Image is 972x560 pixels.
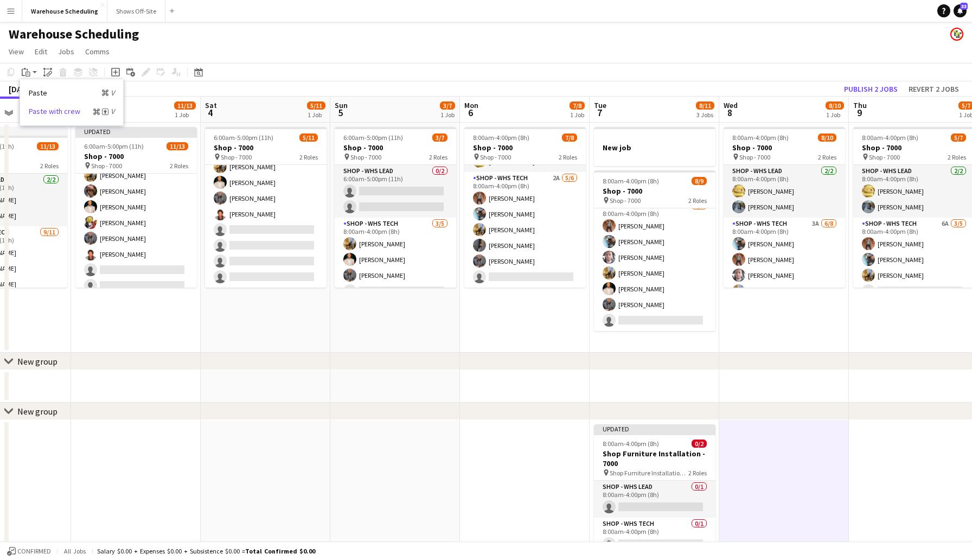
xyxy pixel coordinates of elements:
[724,143,845,152] h3: Shop - 7000
[54,44,79,59] a: Jobs
[84,142,144,150] span: 6:00am-5:00pm (11h)
[58,47,74,56] span: Jobs
[559,153,577,161] span: 2 Roles
[350,153,381,161] span: Shop - 7000
[308,111,325,119] div: 1 Job
[203,106,217,119] span: 4
[17,406,57,417] div: New group
[603,177,659,185] span: 8:00am-4:00pm (8h)
[592,106,606,119] span: 7
[335,165,456,218] app-card-role: Shop - WHS Lead0/26:00am-5:00pm (11h)
[170,162,188,170] span: 2 Roles
[594,481,715,518] app-card-role: Shop - WHS Lead0/18:00am-4:00pm (8h)
[307,101,325,110] span: 5/11
[594,186,715,196] h3: Shop - 7000
[333,106,348,119] span: 5
[464,143,586,152] h3: Shop - 7000
[111,106,114,116] i: V
[724,165,845,218] app-card-role: Shop - WHS Lead2/28:00am-4:00pm (8h)[PERSON_NAME][PERSON_NAME]
[335,100,348,110] span: Sun
[722,106,738,119] span: 8
[5,545,53,557] button: Confirmed
[692,177,707,185] span: 8/9
[904,82,963,96] button: Revert 2 jobs
[432,133,447,142] span: 3/7
[473,133,529,142] span: 8:00am-4:00pm (8h)
[594,100,606,110] span: Tue
[299,133,318,142] span: 5/11
[594,424,715,433] div: Updated
[950,28,963,41] app-user-avatar: Labor Coordinator
[852,106,867,119] span: 9
[343,133,403,142] span: 6:00am-5:00pm (11h)
[440,101,455,110] span: 3/7
[221,153,252,161] span: Shop - 7000
[853,100,867,110] span: Thu
[826,101,844,110] span: 8/10
[464,100,478,110] span: Mon
[954,4,967,17] a: 33
[960,3,968,10] span: 33
[174,101,196,110] span: 11/13
[464,127,586,288] app-job-card: 8:00am-4:00pm (8h)7/8Shop - 7000 Shop - 70002 RolesShop - WHS Lead2/28:00am-4:00pm (8h)[PERSON_NA...
[75,127,197,288] app-job-card: Updated6:00am-5:00pm (11h)11/13Shop - 7000 Shop - 70002 Roles[PERSON_NAME][PERSON_NAME][PERSON_NA...
[594,170,715,331] app-job-card: 8:00am-4:00pm (8h)8/9Shop - 7000 Shop - 70002 Roles[PERSON_NAME][PERSON_NAME]Shop - WHS Tech3A6/7...
[603,440,659,448] span: 8:00am-4:00pm (8h)
[826,111,843,119] div: 1 Job
[75,127,197,136] div: Updated
[205,125,327,288] app-card-role: Shop - WHS Tech5/98:00am-4:00pm (8h)[PERSON_NAME][PERSON_NAME][PERSON_NAME][PERSON_NAME][PERSON_N...
[562,133,577,142] span: 7/8
[724,100,738,110] span: Wed
[75,151,197,161] h3: Shop - 7000
[610,196,641,205] span: Shop - 7000
[429,153,447,161] span: 2 Roles
[594,518,715,555] app-card-role: Shop - WHS Tech0/18:00am-4:00pm (8h)
[299,153,318,161] span: 2 Roles
[692,440,707,448] span: 0/2
[440,111,455,119] div: 1 Job
[107,1,165,22] button: Shows Off-Site
[594,424,715,555] app-job-card: Updated8:00am-4:00pm (8h)0/2Shop Furniture Installation - 7000 Shop Furniture Installation - 7000...
[175,111,195,119] div: 1 Job
[205,127,327,288] app-job-card: 6:00am-5:00pm (11h)5/11Shop - 7000 Shop - 70002 RolesShop - WHS Tech5/98:00am-4:00pm (8h)[PERSON_...
[463,106,478,119] span: 6
[724,127,845,288] app-job-card: 8:00am-4:00pm (8h)8/10Shop - 7000 Shop - 70002 RolesShop - WHS Lead2/28:00am-4:00pm (8h)[PERSON_N...
[37,142,59,150] span: 11/13
[9,26,139,42] h1: Warehouse Scheduling
[724,218,845,365] app-card-role: Shop - WHS Tech3A6/88:00am-4:00pm (8h)[PERSON_NAME][PERSON_NAME][PERSON_NAME][PERSON_NAME]
[30,44,52,59] a: Edit
[9,47,24,56] span: View
[214,133,273,142] span: 6:00am-5:00pm (11h)
[62,547,88,555] span: All jobs
[335,218,456,317] app-card-role: Shop - WHS Tech3/58:00am-4:00pm (8h)[PERSON_NAME][PERSON_NAME][PERSON_NAME]
[91,162,122,170] span: Shop - 7000
[696,111,714,119] div: 3 Jobs
[594,449,715,468] h3: Shop Furniture Installation - 7000
[594,200,715,331] app-card-role: Shop - WHS Tech3A6/78:00am-4:00pm (8h)[PERSON_NAME][PERSON_NAME][PERSON_NAME][PERSON_NAME][PERSON...
[818,153,836,161] span: 2 Roles
[17,548,51,555] span: Confirmed
[862,133,918,142] span: 8:00am-4:00pm (8h)
[732,133,789,142] span: 8:00am-4:00pm (8h)
[97,547,315,555] div: Salary $0.00 + Expenses $0.00 + Subsistence $0.00 =
[594,127,715,166] app-job-card: New job
[335,143,456,152] h3: Shop - 7000
[610,469,688,477] span: Shop Furniture Installation - 7000
[818,133,836,142] span: 8/10
[205,143,327,152] h3: Shop - 7000
[335,127,456,288] app-job-card: 6:00am-5:00pm (11h)3/7Shop - 7000 Shop - 70002 RolesShop - WHS Lead0/26:00am-5:00pm (11h) Shop - ...
[22,1,107,22] button: Warehouse Scheduling
[840,82,902,96] button: Publish 2 jobs
[951,133,966,142] span: 5/7
[739,153,770,161] span: Shop - 7000
[167,142,188,150] span: 11/13
[464,172,586,288] app-card-role: Shop - WHS Tech2A5/68:00am-4:00pm (8h)[PERSON_NAME][PERSON_NAME][PERSON_NAME][PERSON_NAME][PERSON...
[245,547,315,555] span: Total Confirmed $0.00
[111,88,114,98] i: V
